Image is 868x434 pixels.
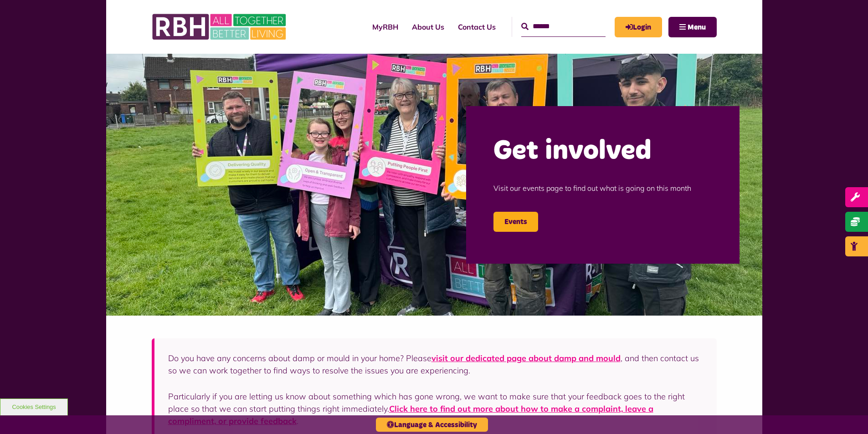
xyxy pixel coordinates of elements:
p: Do you have any concerns about damp or mould in your home? Please , and then contact us so we can... [168,352,703,377]
a: Click here to find out more about how to make a complaint, leave a compliment, or provide feedback [168,403,653,426]
a: About Us [405,15,451,39]
p: Particularly if you are letting us know about something which has gone wrong, we want to make sur... [168,390,703,427]
img: RBH [152,9,288,45]
button: Language & Accessibility [376,418,488,432]
span: Menu [688,24,706,31]
button: Navigation [668,17,717,37]
a: MyRBH [615,17,662,37]
img: Image (22) [106,54,762,316]
p: Visit our events page to find out what is going on this month [493,169,712,207]
a: Events [493,212,538,232]
a: visit our dedicated page about damp and mould [431,353,621,363]
h2: Get involved [493,133,712,169]
a: MyRBH [365,15,405,39]
a: Contact Us [451,15,503,39]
